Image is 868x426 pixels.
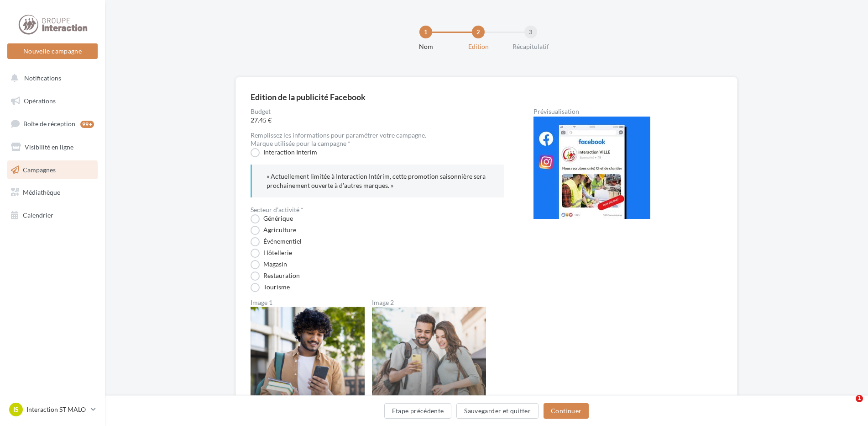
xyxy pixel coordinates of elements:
[533,117,650,219] img: operation-preview
[5,138,99,157] a: Visibilité en ligne
[251,214,293,224] label: Générique
[449,42,507,51] div: Edition
[251,207,303,213] label: Secteur d'activité *
[251,108,504,115] label: Budget
[80,121,94,128] div: 99+
[13,405,19,414] span: IS
[5,206,99,225] a: Calendrier
[23,188,60,196] span: Médiathèque
[472,26,485,38] div: 2
[251,226,296,235] label: Agriculture
[856,395,863,402] span: 1
[267,172,490,190] p: « Actuellement limitée à Interaction Intérim, cette promotion saisonnière sera prochainement ouve...
[372,307,486,421] img: Image 2
[23,211,53,219] span: Calendrier
[544,403,589,419] button: Continuer
[533,108,722,115] div: Prévisualisation
[251,93,366,101] div: Edition de la publicité Facebook
[24,97,56,105] span: Opérations
[5,69,96,88] button: Notifications
[384,403,452,419] button: Etape précédente
[837,395,859,417] iframe: Intercom live chat
[251,237,302,246] label: Événementiel
[456,403,539,419] button: Sauvegarder et quitter
[251,140,350,147] label: Marque utilisée pour la campagne *
[5,160,99,180] a: Campagnes
[251,272,300,281] label: Restauration
[251,116,504,125] span: 27.45 €
[5,183,99,202] a: Médiathèque
[5,91,99,111] a: Opérations
[524,26,537,38] div: 3
[251,307,365,421] img: Image 1
[397,42,455,51] div: Nom
[502,42,560,51] div: Récapitulatif
[24,74,61,82] span: Notifications
[419,26,432,38] div: 1
[23,165,56,173] span: Campagnes
[251,299,365,306] label: Image 1
[251,260,287,269] label: Magasin
[372,299,486,306] label: Image 2
[25,143,73,151] span: Visibilité en ligne
[26,405,87,414] p: Interaction ST MALO
[23,120,75,128] span: Boîte de réception
[7,43,98,59] button: Nouvelle campagne
[251,132,504,138] div: Remplissez les informations pour paramétrer votre campagne.
[251,283,290,292] label: Tourisme
[251,148,317,157] label: Interaction Interim
[7,401,98,418] a: IS Interaction ST MALO
[5,114,99,133] a: Boîte de réception99+
[251,249,292,258] label: Hôtellerie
